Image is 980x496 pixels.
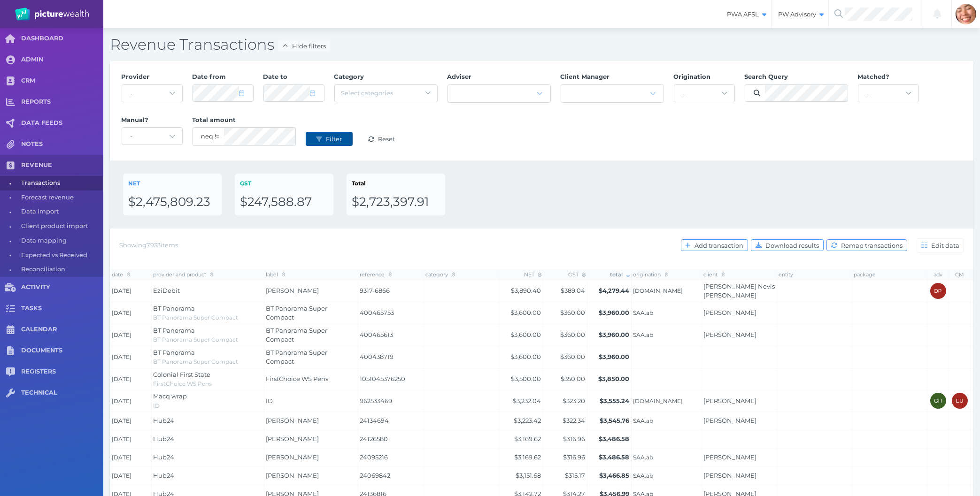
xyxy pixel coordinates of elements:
[358,467,424,485] td: 24069842
[110,430,152,449] td: [DATE]
[112,271,131,278] span: date
[358,390,424,412] td: 962533469
[516,472,541,479] span: $3,151.68
[21,119,103,127] span: DATA FEEDS
[704,397,757,404] a: [PERSON_NAME]
[563,417,586,424] span: $322.34
[632,467,702,485] td: SAA.ab
[154,336,239,343] span: BT Panorama Super Compact
[704,417,757,424] a: [PERSON_NAME]
[110,324,152,346] td: [DATE]
[193,73,226,80] span: Date from
[122,116,149,123] span: Manual?
[358,132,405,146] button: Reset
[154,417,175,424] span: Hub24
[514,417,541,424] span: $3,223.42
[360,308,422,318] span: 400465753
[266,472,319,479] span: [PERSON_NAME]
[360,286,422,296] span: 9317-6866
[524,271,541,278] span: NET
[154,371,211,378] span: Colonial First State
[128,180,140,187] span: NET
[693,242,748,249] span: Add transaction
[563,397,586,404] span: $323.20
[358,412,424,430] td: 24134694
[21,326,103,334] span: CALENDAR
[358,346,424,368] td: 400438719
[358,368,424,390] td: 1051045376250
[852,269,927,280] th: package
[511,375,541,382] span: $3,500.00
[633,397,700,405] span: [DOMAIN_NAME]
[633,331,700,339] span: SAA.ab
[599,353,630,360] span: $3,960.00
[515,435,541,443] span: $3,169.62
[563,435,586,443] span: $316.96
[952,393,968,409] div: External user
[704,309,757,316] a: [PERSON_NAME]
[21,77,103,85] span: CRM
[704,282,775,299] a: [PERSON_NAME] Nevis [PERSON_NAME]
[563,453,586,461] span: $316.96
[21,56,103,64] span: ADMIN
[266,435,319,443] span: [PERSON_NAME]
[266,271,286,278] span: label
[927,269,949,280] th: adv
[358,302,424,324] td: 400465753
[21,161,103,169] span: REVENUE
[154,392,187,400] span: Macq wrap
[511,331,541,338] span: $3,600.00
[632,280,702,302] td: AdamMatthewsDRF.cm
[599,435,630,443] span: $3,486.58
[632,390,702,412] td: DaleScally.cm
[21,191,100,205] span: Forecast revenue
[263,73,288,80] span: Date to
[154,327,195,334] span: BT Panorama
[632,324,702,346] td: SAA.ab
[930,393,946,409] div: Gareth Healy
[110,35,973,54] h2: Revenue Transactions
[600,397,630,404] span: $3,555.24
[21,347,103,355] span: DOCUMENTS
[360,352,422,362] span: 400438719
[599,375,630,382] span: $3,850.00
[110,346,152,368] td: [DATE]
[599,331,630,338] span: $3,960.00
[633,271,668,278] span: origination
[266,375,329,382] span: FirstChoice WS Pens
[561,73,610,80] span: Client Manager
[21,305,103,313] span: TASKS
[704,472,757,479] a: [PERSON_NAME]
[110,467,152,485] td: [DATE]
[21,234,100,248] span: Data mapping
[21,368,103,376] span: REGISTERS
[341,89,394,97] span: Select categories
[21,98,103,106] span: REPORTS
[266,287,319,294] span: [PERSON_NAME]
[266,417,319,424] span: [PERSON_NAME]
[154,271,214,278] span: provider and product
[266,349,328,366] span: BT Panorama Super Compact
[633,417,700,425] span: SAA.ab
[154,435,175,443] span: Hub24
[154,453,175,461] span: Hub24
[956,4,976,24] img: Sabrina Mena
[956,398,964,404] span: EU
[358,280,424,302] td: 9317-6866
[777,269,852,280] th: entity
[21,205,100,219] span: Data import
[858,73,890,80] span: Matched?
[511,287,541,294] span: $3,890.40
[599,453,630,461] span: $3,486.58
[110,302,152,324] td: [DATE]
[21,283,103,291] span: ACTIVITY
[266,397,273,404] span: ID
[128,194,216,210] div: $2,475,809.23
[154,349,195,356] span: BT Panorama
[119,241,178,249] span: Showing 7933 items
[561,375,586,382] span: $350.00
[21,140,103,148] span: NOTES
[561,309,586,316] span: $360.00
[290,42,330,50] span: Hide filters
[122,73,150,80] span: Provider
